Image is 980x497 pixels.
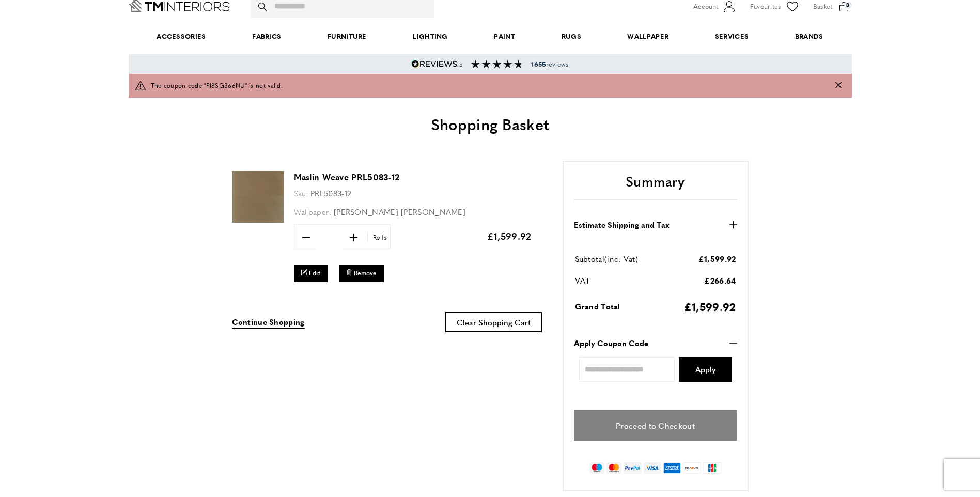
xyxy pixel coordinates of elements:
[575,253,604,264] span: Subtotal
[692,21,772,52] a: Services
[604,21,692,52] a: Wallpaper
[339,265,384,282] button: Remove Maslin Weave PRL5083-12
[151,81,283,90] span: The coupon code "PI8SG366NU" is not valid.
[574,410,737,441] a: Proceed to Checkout
[644,462,661,474] img: visa
[772,21,846,52] a: Brands
[445,312,542,332] button: Clear Shopping Cart
[835,81,842,90] button: Close message
[693,1,718,12] span: Account
[589,462,604,474] img: maestro
[624,462,642,474] img: paypal
[538,21,604,52] a: Rugs
[698,253,736,264] span: £1,599.92
[574,337,737,349] button: Apply Coupon Code
[294,188,308,198] span: Sku:
[750,1,781,12] span: Favourites
[390,21,471,52] a: Lighting
[703,462,721,474] img: jcb
[471,21,538,52] a: Paint
[606,462,621,474] img: mastercard
[294,171,400,183] a: Maslin Weave PRL5083-12
[704,275,736,286] span: £266.64
[457,317,531,328] span: Clear Shopping Cart
[574,219,670,231] strong: Estimate Shipping and Tax
[133,21,229,52] span: Accessories
[574,172,737,200] h2: Summary
[604,253,638,264] span: (inc. Vat)
[294,206,332,217] span: Wallpaper:
[232,316,305,327] span: Continue Shopping
[684,299,736,314] span: £1,599.92
[575,275,590,286] span: VAT
[531,60,568,68] span: reviews
[310,188,351,198] span: PRL5083-12
[232,215,284,224] a: Maslin Weave PRL5083-12
[411,60,463,68] img: Reviews.io 5 stars
[232,171,284,223] img: Maslin Weave PRL5083-12
[574,337,648,349] strong: Apply Coupon Code
[663,462,681,474] img: american-express
[575,301,620,312] span: Grand Total
[695,365,715,373] span: Apply
[309,269,320,277] span: Edit
[531,59,546,69] strong: 1655
[683,462,701,474] img: discover
[334,206,465,217] span: [PERSON_NAME] [PERSON_NAME]
[487,229,532,242] span: £1,599.92
[679,357,732,382] button: Apply
[471,60,523,68] img: Reviews section
[367,232,390,242] span: Rolls
[294,265,328,282] a: Edit Maslin Weave PRL5083-12
[431,113,550,135] span: Shopping Basket
[229,21,304,52] a: Fabrics
[304,21,390,52] a: Furniture
[354,269,377,277] span: Remove
[574,219,737,231] button: Estimate Shipping and Tax
[232,316,305,329] a: Continue Shopping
